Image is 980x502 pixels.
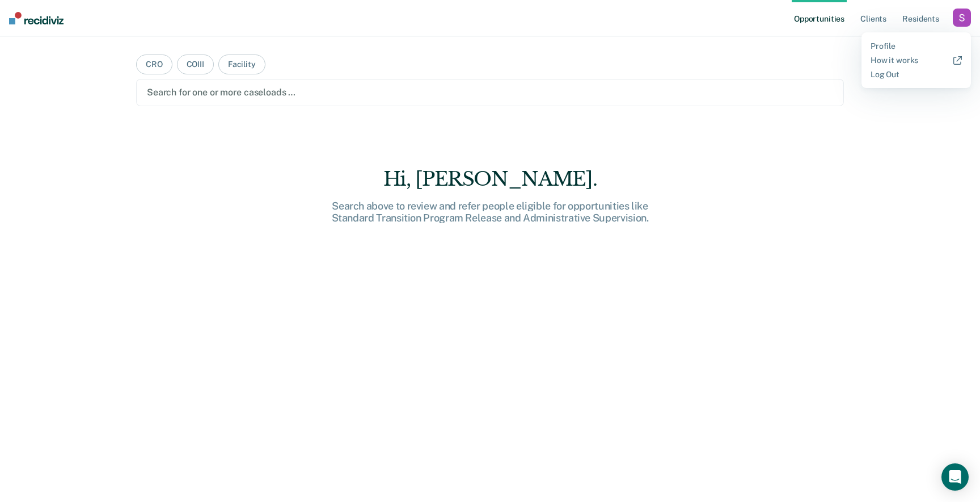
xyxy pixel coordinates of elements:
a: Log Out [871,70,962,80]
a: Profile [871,41,962,51]
a: How it works [871,56,962,65]
div: Search above to review and refer people eligible for opportunities like Standard Transition Progr... [309,200,671,224]
div: Hi, [PERSON_NAME]. [309,168,671,191]
button: CRO [136,55,172,74]
img: Recidiviz [9,12,64,24]
button: Facility [218,55,265,74]
div: Open Intercom Messenger [941,463,969,491]
button: COIII [177,55,214,74]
